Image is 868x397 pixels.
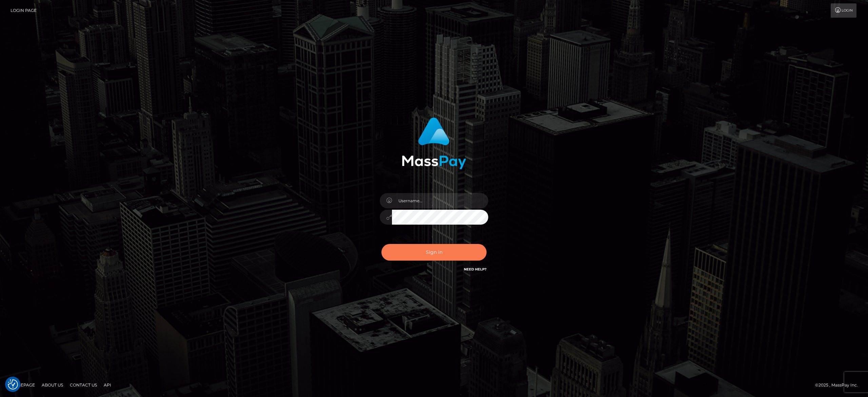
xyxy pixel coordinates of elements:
a: Login Page [11,3,37,18]
input: Username... [392,193,488,208]
a: Homepage [7,380,38,390]
a: Contact Us [67,380,100,390]
div: © 2025 , MassPay Inc. [815,381,863,389]
a: API [101,380,114,390]
img: Revisit consent button [8,379,18,390]
button: Consent Preferences [8,379,18,390]
a: Login [831,3,856,18]
a: About Us [39,380,66,390]
button: Sign in [381,244,487,261]
a: Need Help? [464,267,487,271]
img: MassPay Login [402,117,466,169]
